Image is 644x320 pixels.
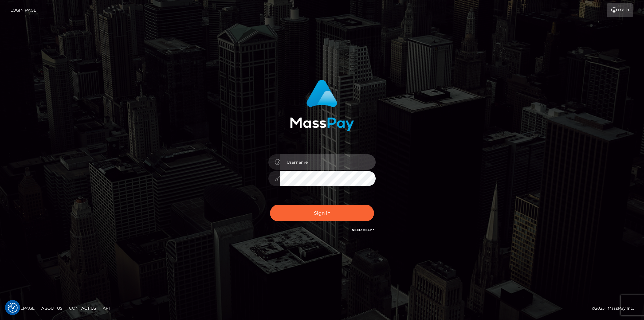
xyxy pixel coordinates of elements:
[592,305,639,312] div: © 2025 , MassPay Inc.
[270,205,374,221] button: Sign in
[100,303,113,313] a: API
[290,80,354,131] img: MassPay Login
[39,303,65,313] a: About Us
[280,154,376,170] input: Username...
[10,3,36,17] a: Login Page
[352,228,374,232] a: Need Help?
[7,303,37,313] a: Homepage
[607,3,633,17] a: Login
[8,303,18,313] img: Revisit consent button
[66,303,99,313] a: Contact Us
[8,303,18,313] button: Consent Preferences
